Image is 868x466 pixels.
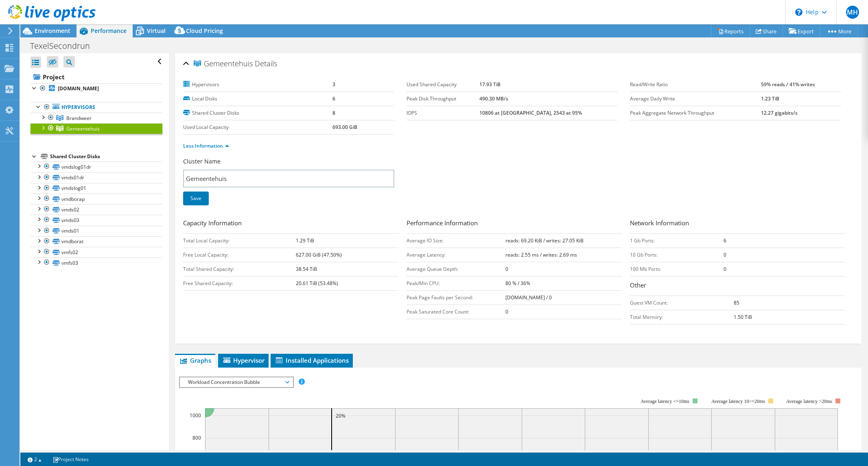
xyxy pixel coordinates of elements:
[407,248,505,262] td: Average Latency:
[26,41,103,50] h1: TexelSecondrun
[192,434,201,441] text: 800
[332,109,335,116] b: 8
[31,183,162,194] a: vmdslog01
[194,60,253,68] span: Gemeentehuis
[22,454,47,464] a: 2
[734,314,752,320] b: 1.50 TiB
[31,172,162,183] a: vmds01dr
[183,192,209,205] a: Save
[31,247,162,257] a: vmfs02
[505,308,508,315] b: 0
[505,280,530,287] b: 80 % / 36%
[31,123,162,134] a: Gemeentehuis
[336,412,345,419] text: 20%
[31,113,162,123] a: Brandweer
[31,226,162,236] a: vmds01
[184,377,289,387] span: Workload Concentration Bubble
[407,109,479,117] label: IOPS
[183,109,333,117] label: Shared Cluster Disks
[47,454,94,464] a: Project Notes
[31,257,162,268] a: vmfs03
[630,281,845,292] h3: Other
[479,81,501,88] b: 17.93 TiB
[179,356,211,364] span: Graphs
[255,59,277,68] span: Details
[222,356,265,364] span: Hypervisor
[761,81,815,88] b: 59% reads / 41% writes
[58,85,99,92] b: [DOMAIN_NAME]
[505,266,508,272] b: 0
[630,296,734,310] td: Guest VM Count:
[31,215,162,225] a: vmds03
[711,25,750,37] a: Reports
[407,81,479,89] label: Used Shared Capacity
[505,237,584,244] b: reads: 69.20 KiB / writes: 27.05 KiB
[724,237,726,244] b: 6
[734,299,739,306] b: 85
[761,95,779,102] b: 1.23 TiB
[296,266,317,272] b: 38.54 TiB
[786,398,832,404] text: Average latency >20ms
[183,157,221,165] label: Cluster Name
[795,9,802,16] svg: \n
[183,262,296,276] td: Total Shared Capacity:
[183,142,229,149] a: Less Information
[183,233,296,248] td: Total Local Capacity:
[91,27,127,35] span: Performance
[761,109,798,116] b: 12.27 gigabits/s
[31,161,162,172] a: vmdslog01dr
[183,276,296,290] td: Free Shared Capacity:
[31,236,162,247] a: vmdborat
[31,194,162,204] a: vmdborap
[711,398,765,404] tspan: Average latency 10<=20ms
[479,109,582,116] b: 10806 at [GEOGRAPHIC_DATA], 2543 at 95%
[332,81,335,88] b: 3
[31,83,162,94] a: [DOMAIN_NAME]
[186,27,223,35] span: Cloud Pricing
[407,276,505,290] td: Peak/Min CPU:
[50,152,162,161] div: Shared Cluster Disks
[407,218,622,229] h3: Performance Information
[630,248,724,262] td: 10 Gb Ports:
[783,25,820,37] a: Export
[183,248,296,262] td: Free Local Capacity:
[35,27,70,35] span: Environment
[275,356,349,364] span: Installed Applications
[630,218,845,229] h3: Network Information
[724,266,726,272] b: 0
[190,412,201,419] text: 1000
[407,305,505,319] td: Peak Saturated Core Count:
[724,251,726,258] b: 0
[630,109,761,117] label: Peak Aggregate Network Throughput
[332,95,335,102] b: 6
[630,262,724,276] td: 100 Mb Ports:
[630,233,724,248] td: 1 Gb Ports:
[66,115,92,122] span: Brandweer
[332,124,357,131] b: 693.00 GiB
[630,310,734,324] td: Total Memory:
[66,125,100,132] span: Gemeentehuis
[505,294,552,301] b: [DOMAIN_NAME] / 0
[183,218,398,229] h3: Capacity Information
[407,262,505,276] td: Average Queue Depth:
[630,95,761,103] label: Average Daily Write
[630,81,761,89] label: Read/Write Ratio
[147,27,166,35] span: Virtual
[407,233,505,248] td: Average IO Size:
[183,81,333,89] label: Hypervisors
[296,280,338,287] b: 20.61 TiB (53.48%)
[183,95,333,103] label: Local Disks
[407,290,505,305] td: Peak Page Faults per Second:
[479,95,508,102] b: 490.30 MB/s
[820,25,858,37] a: More
[750,25,783,37] a: Share
[296,251,342,258] b: 627.00 GiB (47.50%)
[31,70,162,83] a: Project
[296,237,314,244] b: 1.29 TiB
[641,398,689,404] tspan: Average latency <=10ms
[31,102,162,113] a: Hypervisors
[407,95,479,103] label: Peak Disk Throughput
[31,204,162,215] a: vmds02
[846,6,859,19] span: MH
[505,251,577,258] b: reads: 2.55 ms / writes: 2.69 ms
